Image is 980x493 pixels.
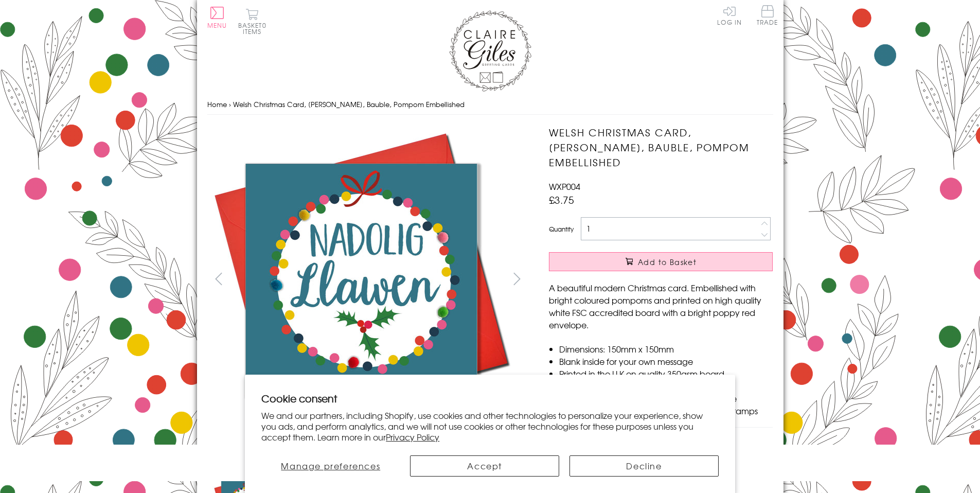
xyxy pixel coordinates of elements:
h2: Cookie consent [261,391,719,406]
a: Trade [757,5,778,27]
span: £3.75 [549,192,574,207]
span: Add to Basket [638,257,697,267]
h1: Welsh Christmas Card, [PERSON_NAME], Bauble, Pompom Embellished [549,125,773,169]
button: Manage preferences [261,455,400,477]
li: Dimensions: 150mm x 150mm [559,343,773,355]
button: Decline [569,455,719,477]
li: Printed in the U.K on quality 350gsm board [559,367,773,380]
button: next [505,267,528,290]
img: Welsh Christmas Card, Nadolig Llawen, Bauble, Pompom Embellished [207,125,515,434]
span: Welsh Christmas Card, [PERSON_NAME], Bauble, Pompom Embellished [233,99,465,109]
p: We and our partners, including Shopify, use cookies and other technologies to personalize your ex... [261,410,719,442]
span: › [229,99,231,109]
a: Log In [717,5,742,25]
span: Trade [757,5,778,25]
img: Claire Giles Greetings Cards [449,10,531,92]
p: A beautiful modern Christmas card. Embellished with bright coloured pompoms and printed on high q... [549,281,773,331]
button: Basket0 items [238,8,266,34]
span: Manage preferences [281,460,380,472]
a: Home [207,99,227,109]
button: Accept [410,455,559,477]
button: Menu [207,7,227,28]
li: Blank inside for your own message [559,355,773,367]
button: prev [207,267,230,290]
span: WXP004 [549,180,580,192]
nav: breadcrumbs [207,94,773,115]
span: 0 items [243,21,266,36]
img: Welsh Christmas Card, Nadolig Llawen, Bauble, Pompom Embellished [528,125,837,434]
label: Quantity [549,224,574,234]
a: Privacy Policy [386,431,439,443]
button: Add to Basket [549,252,773,271]
span: Menu [207,21,227,30]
